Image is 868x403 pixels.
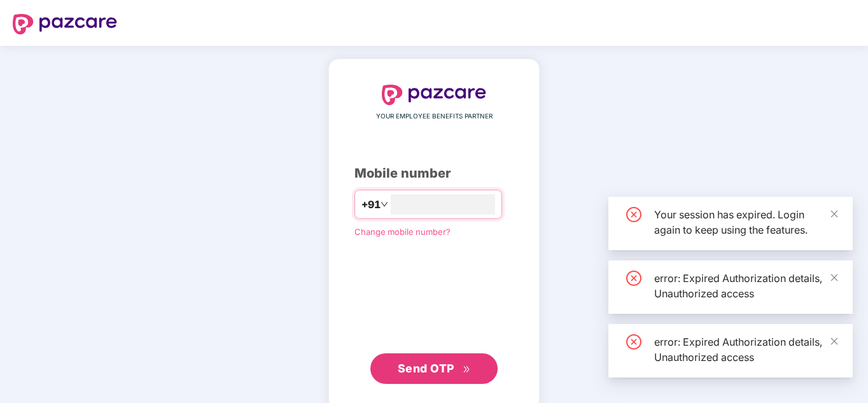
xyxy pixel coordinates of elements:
[370,353,498,384] button: Send OTPdouble-right
[654,207,837,237] div: Your session has expired. Login again to keep using the features.
[382,85,486,105] img: logo
[626,207,641,222] span: close-circle
[381,201,388,208] span: down
[13,14,117,34] img: logo
[626,271,641,286] span: close-circle
[463,365,471,374] span: double-right
[830,337,839,346] span: close
[354,227,451,237] a: Change mobile number?
[654,334,837,365] div: error: Expired Authorization details, Unauthorized access
[398,362,454,375] span: Send OTP
[830,273,839,282] span: close
[654,271,837,301] div: error: Expired Authorization details, Unauthorized access
[376,111,493,122] span: YOUR EMPLOYEE BENEFITS PARTNER
[830,209,839,218] span: close
[354,164,514,183] div: Mobile number
[361,197,381,213] span: +91
[626,334,641,350] span: close-circle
